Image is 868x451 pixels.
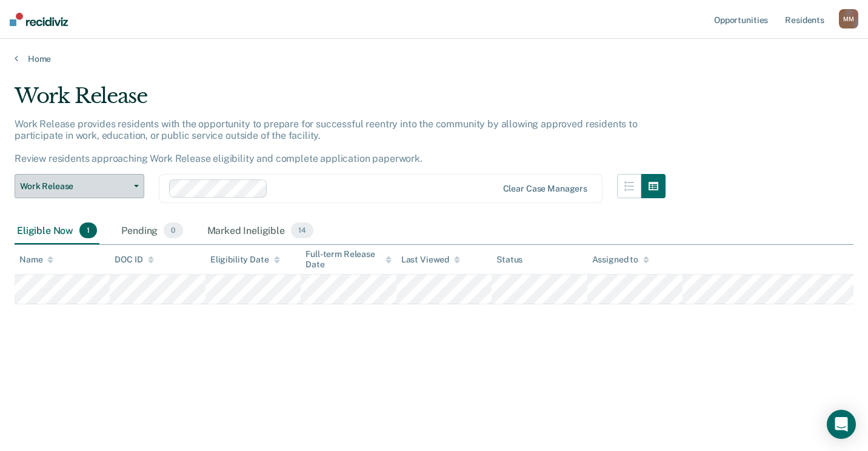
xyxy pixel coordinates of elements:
[164,222,182,238] span: 0
[305,249,391,270] div: Full-term Release Date
[496,255,522,265] div: Status
[839,9,858,28] button: MM
[592,255,649,265] div: Assigned to
[19,255,53,265] div: Name
[115,255,153,265] div: DOC ID
[827,410,856,439] div: Open Intercom Messenger
[503,184,587,194] div: Clear case managers
[15,118,638,165] p: Work Release provides residents with the opportunity to prepare for successful reentry into the c...
[401,255,460,265] div: Last Viewed
[291,222,313,238] span: 14
[10,13,68,26] img: Recidiviz
[205,218,316,244] div: Marked Ineligible14
[20,181,129,192] span: Work Release
[15,218,99,244] div: Eligible Now1
[839,9,858,28] div: M M
[79,222,97,238] span: 1
[15,53,853,64] a: Home
[119,218,185,244] div: Pending0
[210,255,280,265] div: Eligibility Date
[15,174,144,198] button: Work Release
[15,84,666,118] div: Work Release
